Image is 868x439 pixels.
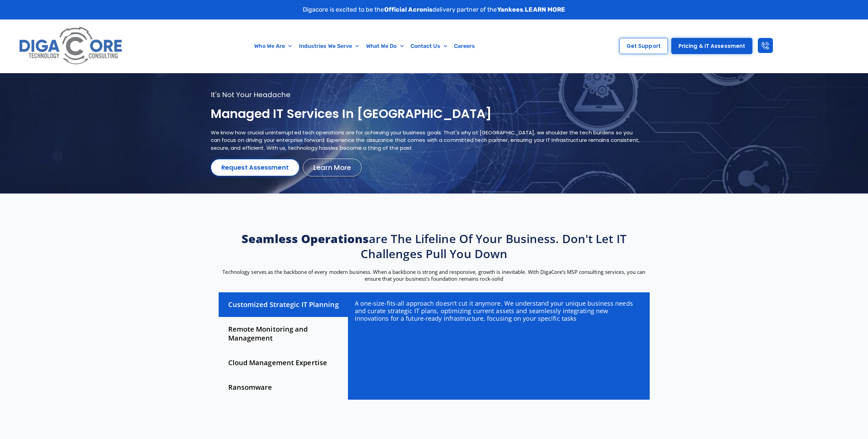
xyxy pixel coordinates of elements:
[678,43,745,49] span: Pricing & IT Assessment
[451,38,479,54] a: Careers
[407,38,451,54] a: Contact Us
[219,375,348,400] div: Ransomware
[167,38,562,54] nav: Menu
[215,268,653,282] p: Technology serves as the backbone of every modern business. When a backbone is strong and respons...
[211,90,640,99] p: It's not your headache
[211,129,640,152] p: We know how crucial uninterrupted tech operations are for achieving your business goals. That's w...
[355,300,643,322] p: A one-size-fits-all approach doesn’t cut it anymore. We understand your unique business needs and...
[296,38,363,54] a: Industries We Serve
[211,106,640,122] h1: Managed IT services in [GEOGRAPHIC_DATA]
[219,317,348,350] div: Remote Monitoring and Management
[497,6,523,13] strong: Yankees
[303,159,362,176] a: Learn More
[219,350,348,375] div: Cloud Management Expertise
[303,5,566,14] p: Digacore is excited to be the delivery partner of the .
[211,159,300,176] a: Request Assessment
[219,292,348,317] div: Customized Strategic IT Planning
[251,38,295,54] a: Who We Are
[313,164,351,171] span: Learn More
[619,38,668,54] a: Get Support
[525,6,565,13] a: LEARN MORE
[671,38,752,54] a: Pricing & IT Assessment
[16,23,126,69] img: Digacore logo 1
[242,231,369,247] strong: Seamless operations
[215,231,653,261] h2: are the lifeline of your business. Don't let IT challenges pull you down
[363,38,407,54] a: What We Do
[384,6,433,13] strong: Official Acronis
[626,43,661,49] span: Get Support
